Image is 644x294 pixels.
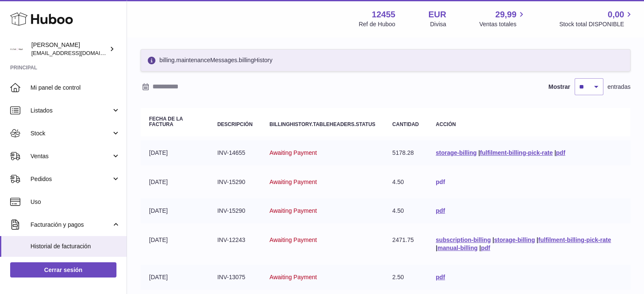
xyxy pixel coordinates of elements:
[479,9,526,28] a: 29,99 Ventas totales
[392,121,419,127] strong: Cantidad
[269,149,317,156] span: Awaiting Payment
[30,242,120,250] span: Historial de facturación
[30,107,111,115] span: Listados
[30,84,120,92] span: Mi panel de control
[436,207,445,214] a: pdf
[436,149,476,156] a: storage-billing
[141,49,630,71] div: billing.maintenanceMessages.billingHistory
[141,140,209,165] td: [DATE]
[479,20,526,28] span: Ventas totales
[384,228,427,261] td: 2471.75
[30,221,111,229] span: Facturación y pagos
[436,245,437,251] span: |
[480,149,553,156] a: fulfilment-billing-pick-rate
[372,9,395,20] strong: 12455
[559,9,634,28] a: 0,00 Stock total DISPONIBLE
[437,245,478,251] a: manual-billing
[141,198,209,223] td: [DATE]
[269,121,375,127] strong: billingHistory.tableHeaders.status
[428,9,446,20] strong: EUR
[559,20,634,28] span: Stock total DISPONIBLE
[494,236,535,243] a: storage-billing
[141,170,209,195] td: [DATE]
[209,170,261,195] td: INV-15290
[478,149,480,156] span: |
[209,140,261,165] td: INV-14655
[384,140,427,165] td: 5178.28
[436,179,445,185] a: pdf
[538,236,611,243] a: fulfilment-billing-pick-rate
[556,149,565,156] a: pdf
[436,274,445,280] a: pdf
[269,179,317,185] span: Awaiting Payment
[492,236,494,243] span: |
[141,228,209,261] td: [DATE]
[608,83,630,91] span: entradas
[384,198,427,223] td: 4.50
[536,236,538,243] span: |
[608,9,624,20] span: 0,00
[209,228,261,261] td: INV-12243
[269,207,317,214] span: Awaiting Payment
[269,236,317,243] span: Awaiting Payment
[269,274,317,280] span: Awaiting Payment
[209,265,261,290] td: INV-13075
[10,43,23,55] img: pedidos@glowrias.com
[481,245,490,251] a: pdf
[548,83,570,91] label: Mostrar
[141,265,209,290] td: [DATE]
[384,170,427,195] td: 4.50
[436,236,491,243] a: subscription-billing
[30,152,111,160] span: Ventas
[359,20,395,28] div: Ref de Huboo
[217,121,252,127] strong: Descripción
[30,198,120,206] span: Uso
[495,9,517,20] span: 29,99
[30,129,111,137] span: Stock
[436,121,456,127] strong: Acción
[384,265,427,290] td: 2.50
[10,262,116,278] a: Cerrar sesión
[149,116,183,127] strong: Fecha de la factura
[30,175,111,183] span: Pedidos
[554,149,556,156] span: |
[479,245,481,251] span: |
[31,41,108,57] div: [PERSON_NAME]
[430,20,446,28] div: Divisa
[209,198,261,223] td: INV-15290
[31,49,124,56] span: [EMAIL_ADDRESS][DOMAIN_NAME]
